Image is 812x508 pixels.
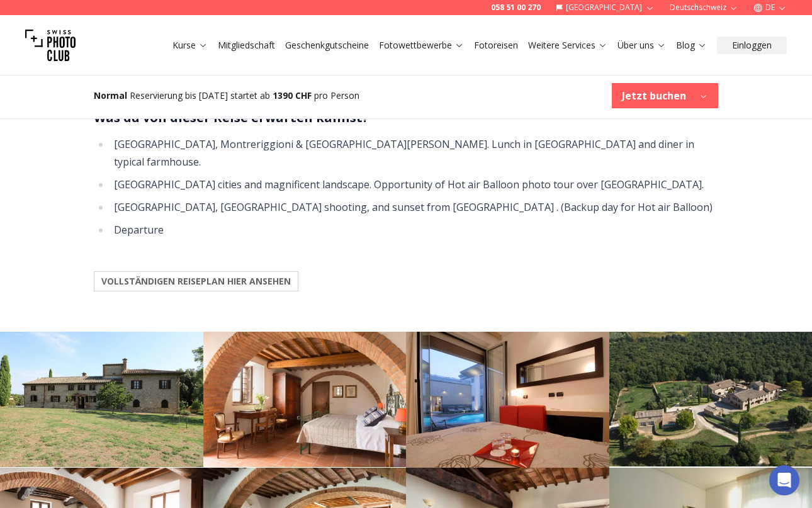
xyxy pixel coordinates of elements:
a: Blog [676,39,707,52]
b: Normal [94,89,127,101]
li: Departure [110,221,718,239]
a: Geschenkgutscheine [285,39,369,52]
span: Reservierung bis [DATE] startet ab [130,89,270,101]
img: Photo125 [406,332,609,468]
button: Fotoreisen [469,37,523,54]
button: Weitere Services [523,37,612,54]
img: Photo124 [203,332,407,467]
button: Blog [671,37,712,54]
a: 058 51 00 270 [491,3,541,13]
button: VOLLSTÄNDIGEN REISEPLAN HIER ANSEHEN [94,271,298,291]
img: Swiss photo club [25,20,76,71]
button: Jetzt buchen [612,83,718,108]
a: Fotowettbewerbe [379,39,464,52]
a: Mitgliedschaft [218,39,275,52]
button: Kurse [167,37,213,54]
a: Kurse [172,39,208,52]
span: pro Person [314,89,359,101]
button: Über uns [612,37,671,54]
button: Mitgliedschaft [213,37,280,54]
button: Einloggen [717,37,787,54]
button: Fotowettbewerbe [374,37,469,54]
li: [GEOGRAPHIC_DATA], [GEOGRAPHIC_DATA] shooting, and sunset from [GEOGRAPHIC_DATA] . (Backup day fo... [110,198,718,216]
a: Weitere Services [528,39,607,52]
div: Open Intercom Messenger [769,465,799,495]
a: Über uns [617,39,666,52]
li: [GEOGRAPHIC_DATA], Montreriggioni & [GEOGRAPHIC_DATA][PERSON_NAME]. Lunch in [GEOGRAPHIC_DATA] an... [110,135,718,171]
b: 1390 CHF [273,89,312,101]
a: Fotoreisen [474,39,518,52]
b: Jetzt buchen [622,88,686,103]
button: Geschenkgutscheine [280,37,374,54]
li: [GEOGRAPHIC_DATA] cities and magnificent landscape. Opportunity of Hot air Balloon photo tour ove... [110,176,718,193]
b: VOLLSTÄNDIGEN REISEPLAN HIER ANSEHEN [101,275,291,288]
